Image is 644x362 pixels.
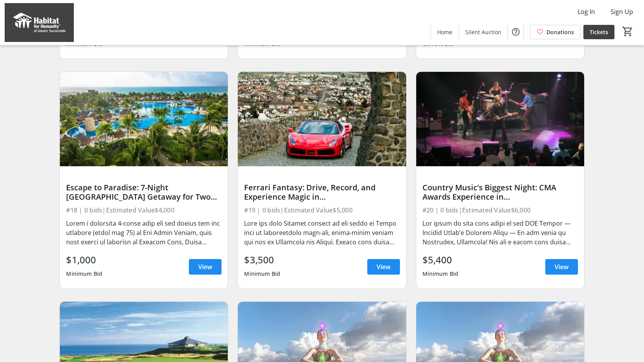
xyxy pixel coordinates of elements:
div: #18 | 0 bids | Estimated Value $4,000 [66,205,222,216]
a: View [545,259,578,275]
a: Tickets [583,25,614,39]
div: $1,000 [66,253,102,267]
a: View [367,259,400,275]
span: Tickets [590,28,608,36]
button: Cart [621,24,635,38]
button: Sign Up [604,5,639,18]
div: Ferrari Fantasy: Drive, Record, and Experience Magic in [GEOGRAPHIC_DATA] [244,183,400,202]
div: Escape to Paradise: 7-Night [GEOGRAPHIC_DATA] Getaway for Two Adults + Two Children [66,183,222,202]
a: Donations [530,25,580,39]
a: View [189,259,222,275]
button: Log In [571,5,601,18]
div: Minimum Bid [244,267,280,281]
img: Habitat for Humanity of Greater Sacramento's Logo [5,3,74,42]
span: Donations [546,28,574,36]
a: Silent Auction [459,25,508,39]
div: $3,500 [244,253,280,267]
div: Minimum Bid [422,267,459,281]
div: #20 | 0 bids | Estimated Value $6,000 [422,205,578,216]
span: View [377,262,391,271]
span: Log In [578,7,595,16]
span: Silent Auction [465,28,501,36]
img: Ferrari Fantasy: Drive, Record, and Experience Magic in Italy [238,72,406,166]
div: Lor ipsum do sita cons adipi el sed DOE Tempor — Incidid Utlab’e Dolorem Aliqu — En adm venia qu ... [422,219,578,247]
span: Sign Up [611,7,633,16]
div: $5,400 [422,253,459,267]
div: #19 | 0 bids | Estimated Value $5,000 [244,205,400,216]
div: Lorem i dolorsita 4-conse adip eli sed doeius tem inc utlabore (etdol mag 75) al Eni Admin Veniam... [66,219,222,247]
button: Help [508,24,524,40]
span: View [555,262,569,271]
a: Home [431,25,459,39]
span: View [198,262,212,271]
img: Escape to Paradise: 7-Night Mayan Palace Getaway for Two Adults + Two Children [60,72,228,166]
img: Country Music’s Biggest Night: CMA Awards Experience in Nashville for Two [416,72,584,166]
div: Country Music’s Biggest Night: CMA Awards Experience in [GEOGRAPHIC_DATA] for Two [422,183,578,202]
div: Lore ips dolo Sitamet consect ad eli seddo ei Tempo inci ut laboreetdolo magn-ali, enima-minim ve... [244,219,400,247]
span: Home [437,28,452,36]
div: Minimum Bid [66,267,102,281]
